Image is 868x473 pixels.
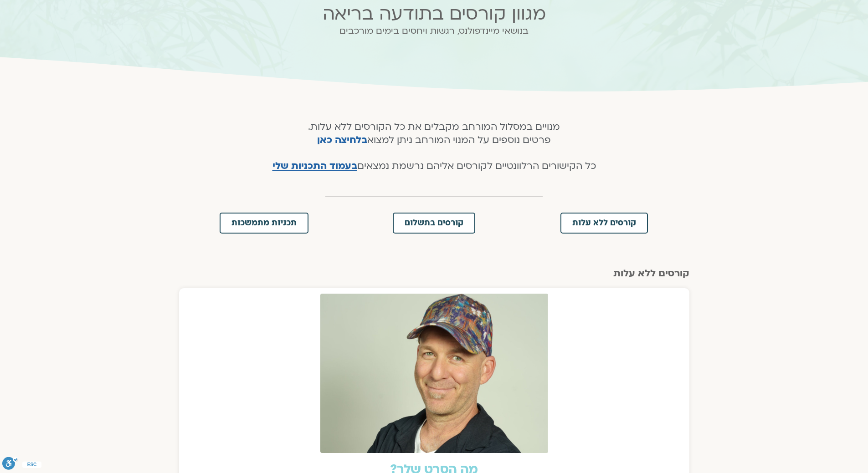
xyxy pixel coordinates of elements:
span: קורסים בתשלום [405,219,463,227]
a: תכניות מתמשכות [220,213,308,234]
h4: מנויים במסלול המורחב מקבלים את כל הקורסים ללא עלות. פרטים נוספים על המנוי המורחב ניתן למצוא כל הק... [262,121,606,173]
a: קורסים ללא עלות [560,213,648,234]
h2: מגוון קורסים בתודעה בריאה [256,4,613,24]
h2: בנושאי מיינדפולנס, רגשות ויחסים בימים מורכבים [256,26,613,36]
h2: קורסים ללא עלות [179,268,689,279]
a: קורסים בתשלום [393,213,475,234]
a: בלחיצה כאן [317,133,367,147]
span: תכניות מתמשכות [231,219,297,227]
a: בעמוד התכניות שלי [272,159,357,173]
span: קורסים ללא עלות [572,219,636,227]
